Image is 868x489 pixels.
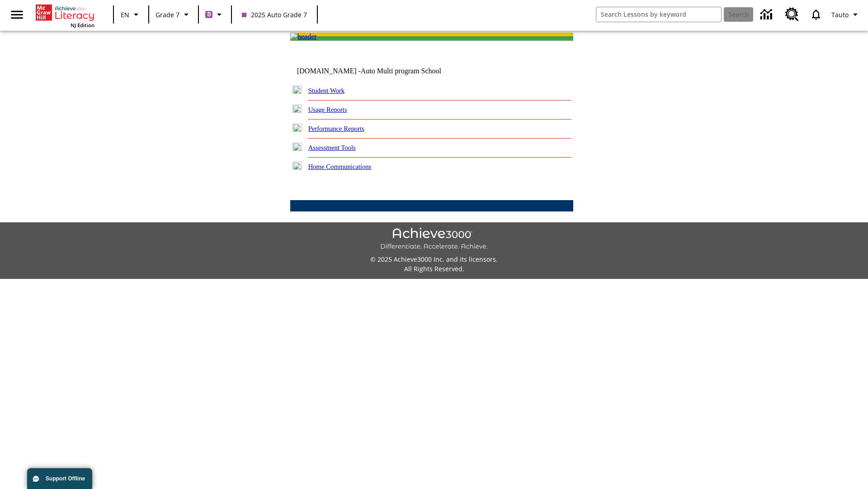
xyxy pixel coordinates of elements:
a: Home Communications [308,163,372,170]
img: plus.gif [292,105,302,113]
button: Support Offline [27,468,92,489]
button: Language: EN, Select a language [117,6,146,23]
input: search field [596,7,721,22]
img: header [290,33,317,41]
a: Resource Center, Will open in new tab [780,2,804,27]
span: B [207,9,211,20]
button: Open side menu [4,1,30,28]
span: Grade 7 [156,10,179,19]
span: NJ Edition [71,22,94,29]
img: plus.gif [292,124,302,132]
a: Performance Reports [308,125,364,132]
a: Data Center [755,2,780,27]
img: plus.gif [292,143,302,151]
a: Usage Reports [308,106,347,113]
button: Grade: Grade 7, Select a grade [152,6,195,23]
span: 2025 Auto Grade 7 [242,10,307,19]
nobr: Auto Multi program School [361,67,441,75]
span: Tauto [831,10,849,19]
img: Achieve3000 Differentiate Accelerate Achieve [380,228,488,251]
a: Assessment Tools [308,144,356,151]
button: Boost Class color is purple. Change class color [202,6,228,23]
span: Support Offline [46,475,85,482]
a: Notifications [804,3,828,26]
a: Student Work [308,87,344,94]
button: Profile/Settings [828,6,864,23]
span: EN [121,10,129,19]
td: [DOMAIN_NAME] - [297,67,463,75]
div: Home [36,3,94,29]
img: plus.gif [292,86,302,94]
img: plus.gif [292,162,302,170]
